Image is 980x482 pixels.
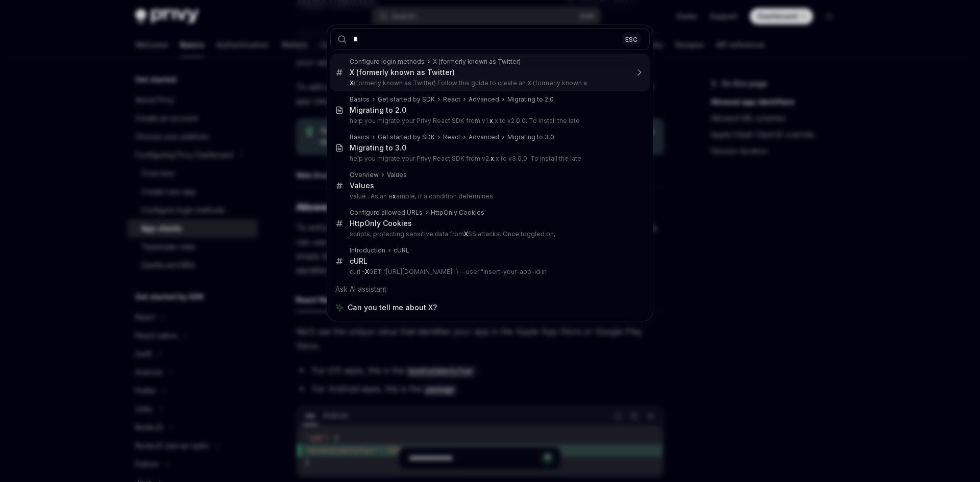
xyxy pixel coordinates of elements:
div: X (formerly known as Twitter) [350,68,455,77]
div: Configure login methods [350,58,425,66]
p: value . As an e ample, if a condition determines [350,192,628,200]
b: x [491,155,494,162]
div: Overview [350,171,379,179]
div: Get started by SDK [378,95,435,104]
p: help you migrate your Privy React SDK from v2. .x to v3.0.0. To install the late [350,155,628,163]
div: X (formerly known as Twitter) [433,58,521,66]
div: React [443,133,460,141]
div: HttpOnly Cookies [431,209,484,217]
b: X [365,268,369,275]
p: (formerly known as Twitter) Follow this guide to create an X (formerly known a [350,79,628,87]
div: Migrating to 3.0 [507,133,554,141]
p: curl - GET "[URL][DOMAIN_NAME]" \ --user "insert-your-app-id:in [350,268,628,276]
b: X [350,79,354,87]
div: ESC [622,34,641,44]
div: Introduction [350,246,385,255]
div: Values [387,171,407,179]
div: cURL [350,257,367,266]
div: Configure allowed URLs [350,209,423,217]
div: Migrating to 3.0 [350,143,406,153]
span: Can you tell me about X? [348,302,437,313]
div: HttpOnly Cookies [350,219,412,228]
b: x [393,192,396,200]
div: Values [350,181,374,190]
div: React [443,95,460,104]
p: help you migrate your Privy React SDK from v1. .x to v2.0.0. To install the late [350,117,628,125]
div: cURL [394,246,409,255]
b: X [464,230,468,238]
div: Get started by SDK [378,133,435,141]
div: Basics [350,95,370,104]
div: Advanced [469,133,499,141]
div: Basics [350,133,370,141]
b: x [489,117,493,124]
div: Ask AI assistant [330,280,650,298]
div: Migrating to 2.0 [507,95,554,104]
div: Migrating to 2.0 [350,106,406,115]
p: scripts, protecting sensitive data from SS attacks. Once toggled on, [350,230,628,238]
div: Advanced [469,95,499,104]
